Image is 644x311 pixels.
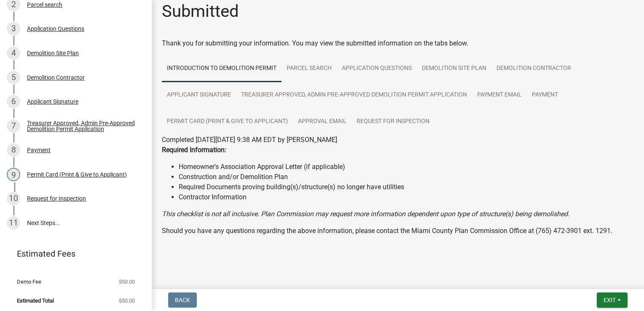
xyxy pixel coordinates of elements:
[162,82,236,109] a: Applicant Signature
[17,279,41,284] span: Demo Fee
[7,71,20,84] div: 5
[337,55,417,82] a: Application Questions
[179,162,634,172] li: Homeowner's Association Approval Letter (if applicable)
[175,297,190,303] span: Back
[597,292,628,308] button: Exit
[162,146,226,154] strong: Required Information:
[179,172,634,182] li: Construction and/or Demolition Plan
[119,298,135,303] span: $50.00
[7,143,20,157] div: 8
[27,50,79,56] div: Demolition Site Plan
[417,55,491,82] a: Demolition Site Plan
[7,168,20,181] div: 9
[162,210,569,218] i: This checklist is not all inclusive. Plan Commission may request more information dependent upon ...
[604,297,616,303] span: Exit
[162,136,337,144] span: Completed [DATE][DATE] 9:38 AM EDT by [PERSON_NAME]
[7,22,20,35] div: 3
[27,99,78,105] div: Applicant Signature
[27,26,84,32] div: Application Questions
[7,216,20,230] div: 11
[27,172,127,177] div: Permit Card (Print & Give to Applicant)
[119,279,135,284] span: $50.00
[282,55,337,82] a: Parcel search
[27,2,62,8] div: Parcel search
[7,245,138,262] a: Estimated Fees
[7,192,20,205] div: 10
[27,120,138,132] div: Treasurer Approved, Admin Pre-Approved Demolition Permit Application
[179,182,634,192] li: Required Documents proving building(s)/structure(s) no longer have utilities
[236,82,472,109] a: Treasurer Approved, Admin Pre-Approved Demolition Permit Application
[7,46,20,60] div: 4
[527,82,563,109] a: Payment
[7,95,20,108] div: 6
[168,292,197,308] button: Back
[162,55,282,82] a: Introduction to Demolition Permit
[162,1,239,21] h1: Submitted
[293,108,352,135] a: Approval Email
[472,82,527,109] a: Payment Email
[27,196,86,201] div: Request for Inspection
[352,108,435,135] a: Request for Inspection
[7,119,20,133] div: 7
[491,55,576,82] a: Demolition Contractor
[27,147,51,153] div: Payment
[162,38,634,48] div: Thank you for submitting your information. You may view the submitted information on the tabs below.
[179,192,634,202] li: Contractor Information
[17,298,54,303] span: Estimated Total
[162,108,293,135] a: Permit Card (Print & Give to Applicant)
[27,75,85,80] div: Demolition Contractor
[162,226,634,236] p: Should you have any questions regarding the above information, please contact the Miami County Pl...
